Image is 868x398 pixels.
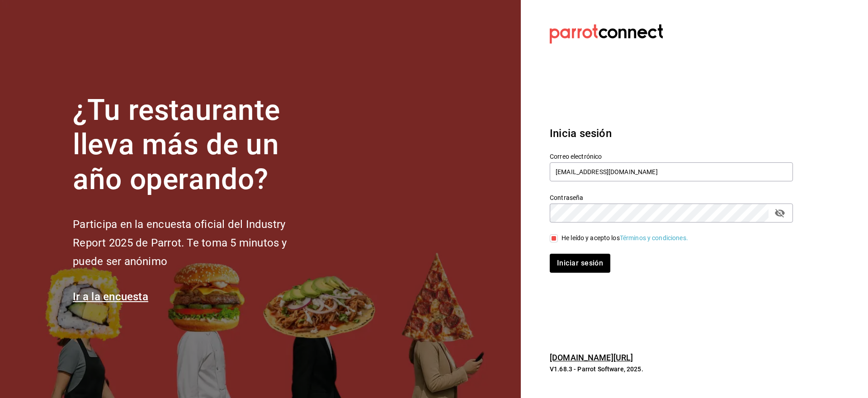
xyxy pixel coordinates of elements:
[550,162,793,181] input: Ingresa tu correo electrónico
[772,205,788,221] button: passwordField
[550,365,793,374] p: V1.68.3 - Parrot Software, 2025.
[550,353,633,362] a: [DOMAIN_NAME][URL]
[73,215,317,270] h2: Participa en la encuesta oficial del Industry Report 2025 de Parrot. Te toma 5 minutos y puede se...
[550,254,610,273] button: Iniciar sesión
[561,233,688,243] div: He leído y acepto los
[73,290,148,303] a: Ir a la encuesta
[620,234,688,242] a: Términos y condiciones.
[550,125,793,142] h3: Inicia sesión
[550,153,793,159] label: Correo electrónico
[550,194,793,200] label: Contraseña
[73,93,317,197] h1: ¿Tu restaurante lleva más de un año operando?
